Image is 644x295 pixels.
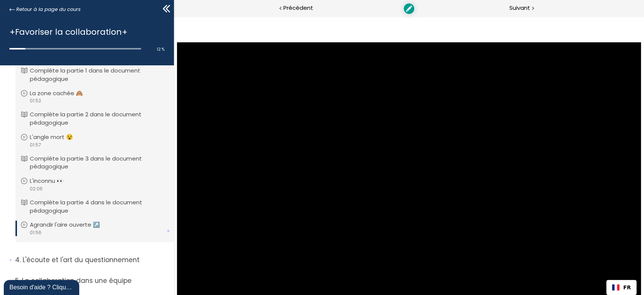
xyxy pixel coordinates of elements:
span: 01:57 [29,142,41,148]
img: Français flag [612,284,619,290]
p: Complète la partie 3 dans le document pédagogique [30,154,167,171]
p: Complète la partie 4 dans le document pédagogique [30,198,167,215]
p: Complète la partie 2 dans le document pédagogique [30,110,167,127]
span: Précédent [283,3,313,13]
span: Retour à la page du cours [16,5,81,14]
span: Suivant [509,3,530,13]
span: 4. [15,255,21,265]
iframe: chat widget [4,278,81,295]
p: La zone cachée 🙈 [30,89,94,97]
p: L'inconnu 👀 [30,177,75,185]
span: 01:56 [29,229,41,236]
span: 02:06 [29,185,43,192]
p: L'angle mort 😵 [30,133,85,141]
div: Language selected: Français [606,280,636,295]
p: La collaboration dans une équipe [15,276,168,286]
span: 12 % [157,46,164,52]
p: Agrandir l'aire ouverte ↗️ [30,221,111,229]
div: Language Switcher [606,280,636,295]
a: Retour à la page du cours [9,5,81,14]
span: 01:52 [29,97,41,104]
p: Complète la partie 1 dans le document pédagogique [30,66,167,83]
p: L'écoute et l'art du questionnement [15,255,168,265]
span: 5. [15,276,20,286]
a: FR [612,284,631,290]
h1: +Favoriser la collaboration+ [9,25,161,39]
